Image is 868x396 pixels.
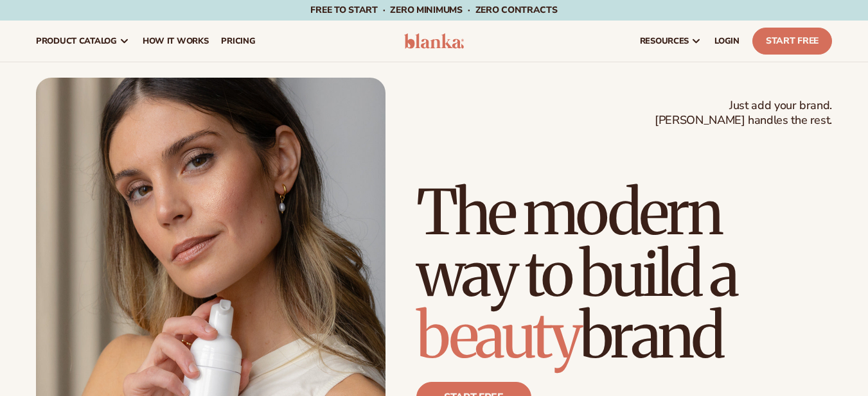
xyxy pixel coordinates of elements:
[36,36,117,46] span: product catalog
[143,36,209,46] span: How It Works
[752,28,832,55] a: Start Free
[708,21,746,62] a: LOGIN
[136,21,215,62] a: How It Works
[30,21,136,62] a: product catalog
[714,36,740,46] span: LOGIN
[215,21,261,62] a: pricing
[416,182,832,366] h1: The modern way to build a brand
[655,98,832,128] span: Just add your brand. [PERSON_NAME] handles the rest.
[640,36,689,46] span: resources
[404,33,465,49] img: logo
[633,21,708,62] a: resources
[416,297,580,374] span: beauty
[221,36,255,46] span: pricing
[310,4,557,16] span: Free to start · ZERO minimums · ZERO contracts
